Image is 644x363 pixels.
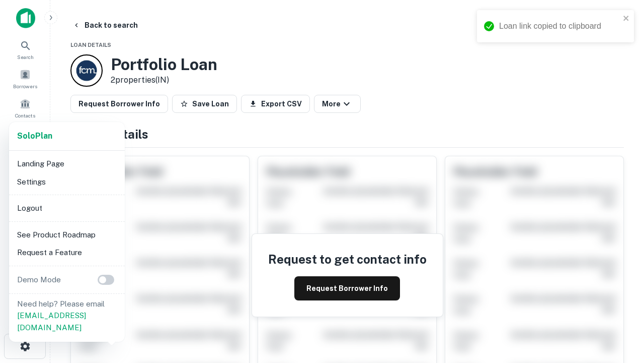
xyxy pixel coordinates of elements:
button: close [623,14,630,24]
li: Settings [13,173,121,191]
li: Logout [13,199,121,217]
p: Need help? Please email [17,298,117,334]
li: See Product Roadmap [13,226,121,244]
div: Loan link copied to clipboard [499,20,620,32]
a: [EMAIL_ADDRESS][DOMAIN_NAME] [17,311,86,332]
p: Demo Mode [13,274,65,286]
iframe: Chat Widget [594,250,644,298]
a: SoloPlan [17,130,52,142]
li: Request a Feature [13,244,121,262]
li: Landing Page [13,155,121,173]
strong: Solo Plan [17,131,52,141]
